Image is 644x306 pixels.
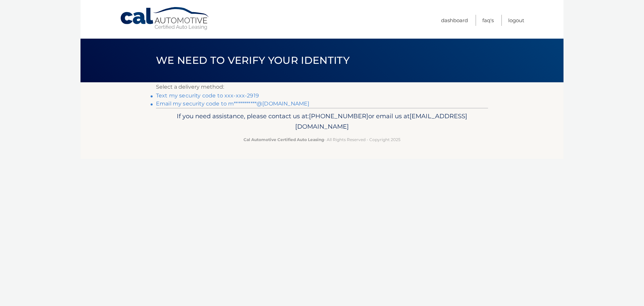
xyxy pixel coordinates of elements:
p: - All Rights Reserved - Copyright 2025 [160,136,484,143]
a: Cal Automotive [120,7,210,31]
a: Logout [508,15,524,26]
a: Dashboard [441,15,468,26]
span: We need to verify your identity [156,54,350,67]
p: Select a delivery method: [156,82,488,92]
p: If you need assistance, please contact us at: or email us at [160,111,484,132]
a: FAQ's [482,15,494,26]
span: [PHONE_NUMBER] [309,112,368,120]
a: Text my security code to xxx-xxx-2919 [156,92,259,99]
strong: Cal Automotive Certified Auto Leasing [244,137,324,142]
